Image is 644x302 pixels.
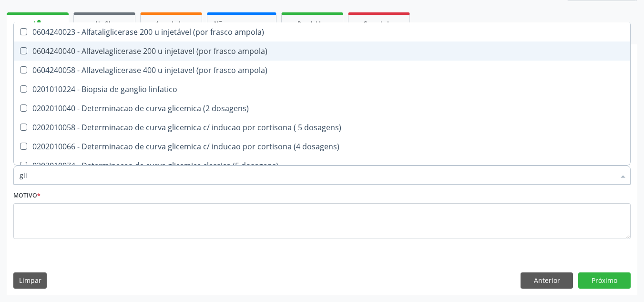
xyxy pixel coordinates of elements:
[20,104,624,112] div: 0202010040 - Determinacao de curva glicemica (2 dosagens)
[521,272,573,289] button: Anterior
[297,20,327,28] span: Resolvidos
[95,20,113,28] span: Na fila
[13,188,41,203] label: Motivo
[20,66,624,74] div: 0604240058 - Alfavelaglicerase 400 u injetavel (por frasco ampola)
[363,20,395,28] span: Cancelados
[20,85,624,93] div: 0201010224 - Biopsia de ganglio linfatico
[32,18,43,29] div: person_add
[20,143,624,150] div: 0202010066 - Determinacao de curva glicemica c/ inducao por cortisona (4 dosagens)
[20,28,624,36] div: 0604240023 - Alfataliglicerase 200 u injetável (por frasco ampola)
[20,166,615,185] input: Buscar por procedimentos
[20,47,624,55] div: 0604240040 - Alfavelaglicerase 200 u injetavel (por frasco ampola)
[155,20,187,28] span: Agendados
[20,162,624,169] div: 0202010074 - Determinacao de curva glicemica classica (5 dosagens)
[214,20,269,28] span: Não compareceram
[20,124,624,131] div: 0202010058 - Determinacao de curva glicemica c/ inducao por cortisona ( 5 dosagens)
[578,272,631,289] button: Próximo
